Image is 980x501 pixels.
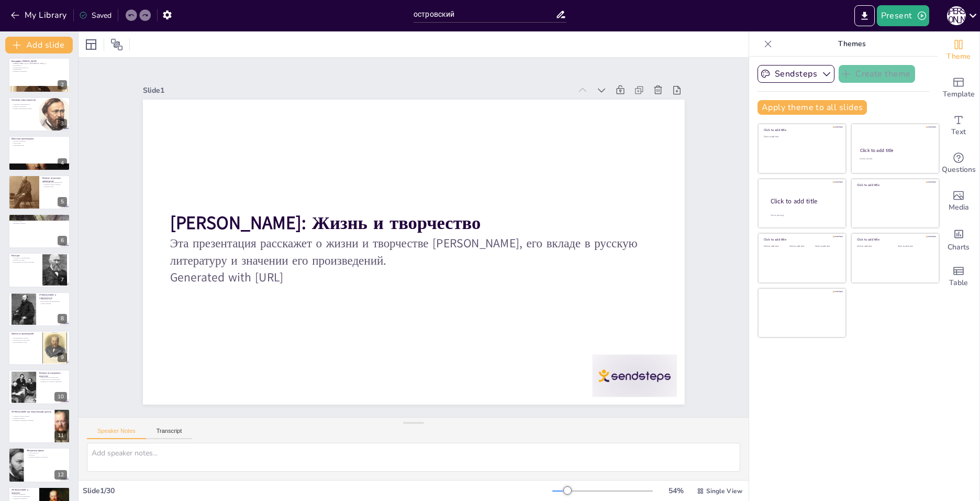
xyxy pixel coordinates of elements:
[839,65,915,83] button: Create theme
[8,7,71,24] button: My Library
[87,428,146,439] button: Speaker Notes
[12,255,39,258] p: Наследие
[898,245,931,248] div: Click to add text
[12,419,52,421] p: Взгляды на социальные проблемы
[58,158,67,168] div: 4
[8,409,70,443] div: 11
[27,449,67,452] p: Интересные факты
[764,245,787,248] div: Click to add text
[12,60,67,63] p: Биография [PERSON_NAME]
[8,253,70,287] div: https://cdn.sendsteps.com/images/logo/sendsteps_logo_white.pnghttps://cdn.sendsteps.com/images/lo...
[39,378,67,380] p: Универсальность произведений
[857,245,890,248] div: Click to add text
[54,392,67,401] div: 10
[12,99,36,102] p: Основные темы творчества
[54,431,67,440] div: 11
[58,119,67,128] div: 3
[12,497,36,499] p: Поддержка художников
[58,80,67,90] div: 2
[8,58,70,92] div: https://cdn.sendsteps.com/images/logo/sendsteps_logo_white.pnghttps://cdn.sendsteps.com/images/lo...
[877,5,929,26] button: Present
[758,100,867,115] button: Apply theme to all slides
[12,105,36,107] p: Любовь и отношения
[12,70,67,72] p: Влияние на литературу
[27,456,67,458] p: Элементы народного творчества
[27,454,67,456] p: Увлечения
[938,69,979,107] div: Add ready made slides
[58,314,67,323] div: 8
[42,186,67,188] p: Развитие театра
[12,332,39,335] p: Цитаты из произведений
[949,277,968,289] span: Table
[12,144,67,146] p: Уникальный стиль
[854,5,875,26] button: Export to PowerPoint
[771,197,838,205] div: Click to add title
[110,38,123,51] span: Position
[42,181,67,183] p: Основоположник драматургии
[12,488,36,494] p: [PERSON_NAME] и живопись
[8,369,70,404] div: 10
[938,107,979,145] div: Add text boxes
[170,269,657,286] p: Generated with [URL]
[12,417,52,419] p: Поддержка реформ
[860,158,929,160] div: Click to add text
[12,143,67,145] p: Темы и идеи
[58,197,67,206] div: 5
[12,68,67,70] p: Личная жизнь
[12,341,39,343] p: Использование в учебе
[776,31,927,57] p: Themes
[8,214,70,248] div: https://cdn.sendsteps.com/images/logo/sendsteps_logo_white.pnghttps://cdn.sendsteps.com/images/lo...
[12,222,67,224] p: Проблемы и радости
[8,175,70,210] div: https://cdn.sendsteps.com/images/logo/sendsteps_logo_white.pnghttps://cdn.sendsteps.com/images/lo...
[5,37,73,53] button: Add slide
[815,245,839,248] div: Click to add text
[12,257,39,259] p: Актуальность произведений
[83,486,552,496] div: Slide 1 / 30
[938,220,979,258] div: Add charts and graphs
[170,211,480,235] strong: [PERSON_NAME]: Жизнь и творчество
[764,237,839,242] div: Click to add title
[938,258,979,296] div: Add a table
[39,372,67,377] p: Влияние на театральное искусство
[12,219,67,221] p: Женат на [PERSON_NAME]
[170,235,657,269] p: Эта презентация расскажет о жизни и творчестве [PERSON_NAME], его вкладе в русскую литературу и з...
[938,145,979,182] div: Get real-time input from your audience
[948,242,970,253] span: Charts
[947,5,966,26] button: Ю [PERSON_NAME]
[39,298,67,300] p: Актуальные темы
[947,6,966,25] div: Ю [PERSON_NAME]
[12,66,67,68] p: Преодоление трудностей
[764,136,839,138] div: Click to add text
[146,428,193,439] button: Transcript
[83,36,99,53] div: Layout
[860,147,930,154] div: Click to add title
[12,495,36,497] p: Иллюстрации произведений
[79,10,112,20] div: Saved
[12,261,39,263] p: Вдохновение для новых поколений
[764,128,839,132] div: Click to add title
[39,380,67,382] p: Влияние на театральное движение
[857,183,932,187] div: Click to add title
[946,51,971,62] span: Theme
[951,126,966,138] span: Text
[12,62,67,64] p: [PERSON_NAME] родился в [DEMOGRAPHIC_DATA] году
[938,182,979,220] div: Add images, graphics, shapes or video
[12,493,36,495] p: Интерес к живописи
[27,452,67,454] p: Строгая цензура
[54,470,67,480] div: 12
[12,103,36,105] p: Социальная справедливость
[942,164,976,176] span: Questions
[39,300,67,302] p: Вдохновение для размышлений
[758,65,834,83] button: Sendsteps
[12,220,67,222] p: Четверо детей
[12,339,39,341] p: Вдохновение для читателей
[58,275,67,285] div: 7
[12,410,52,413] p: [PERSON_NAME] как общественный деятель
[8,331,70,365] div: 9
[12,64,67,67] p: Около 50 пьес
[12,137,67,140] p: Известные произведения
[39,293,67,299] p: [PERSON_NAME] и современность
[414,7,555,22] input: Insert title
[39,376,67,378] p: Вдохновение для режиссёров
[42,177,67,182] p: Влияние на русскую драматургию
